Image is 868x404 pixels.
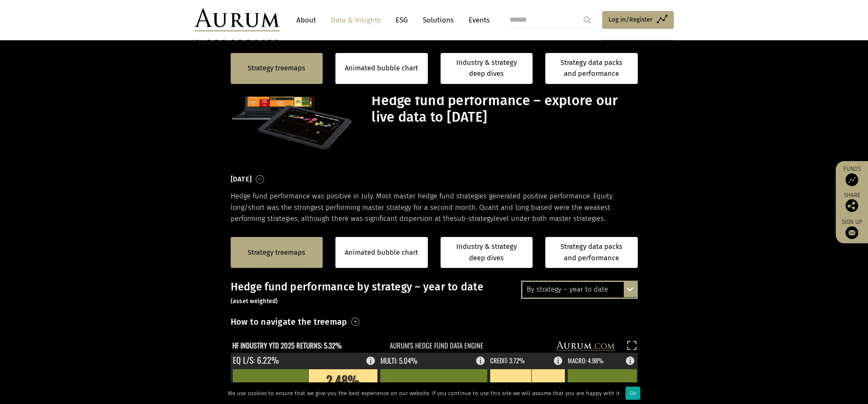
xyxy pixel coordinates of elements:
[231,298,278,305] small: (asset weighted)
[248,247,305,258] a: Strategy treemaps
[231,281,638,306] h3: Hedge fund performance by strategy – year to date
[846,199,858,212] img: Share this post
[846,173,858,186] img: Access Funds
[231,315,347,329] h3: How to navigate the treemap
[625,387,640,400] div: Ok
[327,12,385,28] a: Data & Insights
[248,63,305,74] a: Strategy treemaps
[840,218,864,239] a: Sign up
[195,8,279,31] img: Aurum
[454,215,494,223] span: sub-strategy
[840,165,864,186] a: Funds
[419,12,458,28] a: Solutions
[602,11,674,29] a: Log in/Register
[441,237,533,268] a: Industry & strategy deep dives
[840,192,864,212] div: Share
[608,14,653,25] span: Log in/Register
[522,282,636,297] div: By strategy – year to date
[345,247,418,258] a: Animated bubble chart
[391,12,412,28] a: ESG
[441,53,533,84] a: Industry & strategy deep dives
[371,92,635,125] h1: Hedge fund performance – explore our live data to [DATE]
[231,191,638,224] p: Hedge fund performance was positive in July. Most master hedge fund strategies generated positive...
[231,173,252,186] h3: [DATE]
[545,237,638,268] a: Strategy data packs and performance
[292,12,320,28] a: About
[579,11,596,28] input: Submit
[464,12,490,28] a: Events
[846,226,858,239] img: Sign up to our newsletter
[345,63,418,74] a: Animated bubble chart
[545,53,638,84] a: Strategy data packs and performance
